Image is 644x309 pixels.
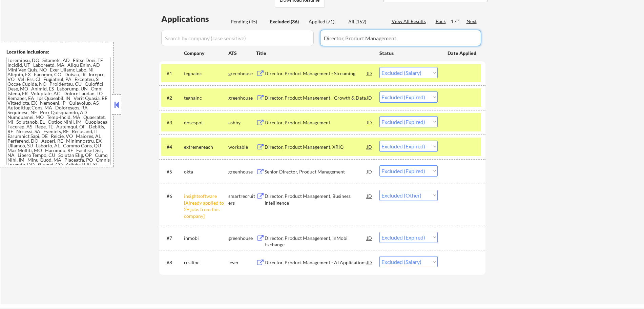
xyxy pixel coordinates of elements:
input: Search by company (case sensitive) [161,30,314,46]
div: inmobi [184,235,228,242]
input: Search by title (case sensitive) [320,30,481,46]
div: Applications [161,15,228,23]
div: okta [184,168,228,175]
div: Director, Product Management, Business Intelligence [265,193,367,206]
div: greenhouse [228,168,256,175]
div: All (152) [348,18,382,25]
div: JD [366,256,373,268]
div: ashby [228,119,256,126]
div: tegnainc [184,70,228,77]
div: #5 [167,168,179,175]
div: #3 [167,119,179,126]
div: #6 [167,193,179,200]
div: #7 [167,235,179,242]
div: Director, Product Management - Streaming [265,70,367,77]
div: greenhouse [228,70,256,77]
div: workable [228,144,256,150]
div: #8 [167,259,179,266]
div: JD [366,91,373,104]
div: Company [184,50,228,57]
div: JD [366,141,373,153]
div: 1 / 1 [451,18,466,25]
div: JD [366,232,373,244]
div: Next [466,18,477,25]
div: lever [228,259,256,266]
div: Back [436,18,446,25]
div: extremereach [184,144,228,150]
div: Excluded (36) [270,18,304,25]
div: JD [366,67,373,79]
div: #2 [167,95,179,101]
div: JD [366,190,373,202]
div: resilinc [184,259,228,266]
div: Location Inclusions: [6,48,111,55]
div: JD [366,165,373,178]
div: Title [256,50,373,57]
div: insightsoftware [Already applied to 2+ jobs from this company] [184,193,228,219]
div: Director, Product Management [265,119,367,126]
div: Director, Product Management, InMobi Exchange [265,235,367,248]
div: tegnainc [184,95,228,101]
div: Director, Product Management - Growth & Data [265,95,367,101]
div: Senior Director, Product Management [265,168,367,175]
div: Director, Product Management - AI Applications [265,259,367,266]
div: View All Results [392,18,428,25]
div: dosespot [184,119,228,126]
div: #1 [167,70,179,77]
div: Status [379,47,438,59]
div: smartrecruiters [228,193,256,206]
div: Date Applied [448,50,477,57]
div: ATS [228,50,256,57]
div: greenhouse [228,95,256,101]
div: Director, Product Management, XRIQ [265,144,367,150]
div: JD [366,116,373,128]
div: Pending (45) [231,18,265,25]
div: #4 [167,144,179,150]
div: Applied (71) [309,18,342,25]
div: greenhouse [228,235,256,242]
